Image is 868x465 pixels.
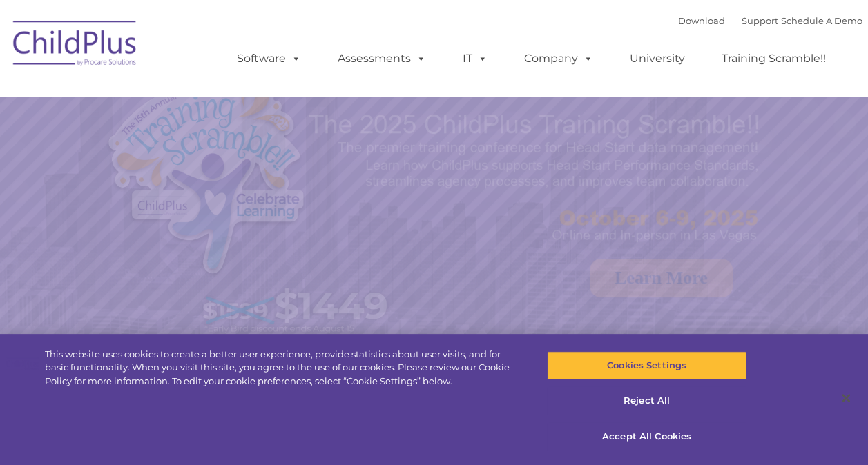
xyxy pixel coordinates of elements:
[831,383,861,413] button: Close
[547,422,746,451] button: Accept All Cookies
[678,15,725,26] a: Download
[45,348,521,388] div: This website uses cookies to create a better user experience, provide statistics about user visit...
[678,15,862,26] font: |
[590,259,733,297] a: Learn More
[510,45,607,72] a: Company
[616,45,699,72] a: University
[742,15,778,26] a: Support
[449,45,501,72] a: IT
[781,15,862,26] a: Schedule A Demo
[6,11,144,80] img: ChildPlus by Procare Solutions
[547,351,746,380] button: Cookies Settings
[547,387,746,416] button: Reject All
[708,45,840,72] a: Training Scramble!!
[223,45,315,72] a: Software
[324,45,440,72] a: Assessments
